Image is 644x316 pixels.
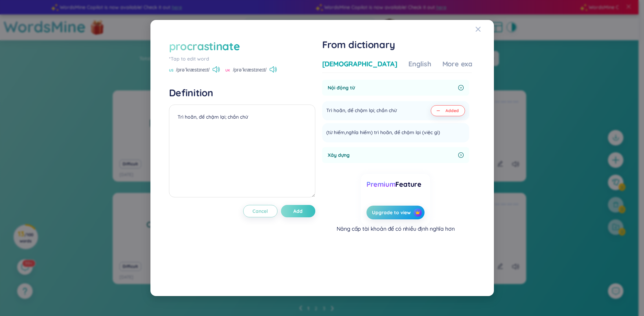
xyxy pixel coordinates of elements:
[176,66,210,74] span: /prəˈkræstɪneɪt/
[328,151,455,159] span: Xây dựng
[442,59,492,69] div: More examples
[408,59,431,69] div: English
[326,107,397,115] span: Trì hoãn, để chậm lại; chần chừ
[326,129,440,137] span: (từ hiếm,nghĩa hiếm) trì hoãn, để chậm lại (việc gì)
[252,208,268,215] span: Cancel
[225,68,230,73] span: UK
[233,66,267,74] span: /prəˈkræstɪneɪt/
[372,209,411,216] span: Upgrade to view
[169,55,315,63] div: *Tap to edit word
[169,87,315,99] h4: Definition
[169,105,315,197] textarea: Trì hoãn, để chậm lại; chần chừ
[322,39,472,51] h1: From dictionary
[169,39,240,54] div: procrastinate
[293,208,303,215] span: Add
[337,225,455,232] div: Nâng cấp tài khoản để có nhiều định nghĩa hơn
[458,85,464,90] span: right-circle
[322,59,397,69] div: [DEMOGRAPHIC_DATA]
[458,152,464,158] span: right-circle
[445,108,459,113] span: Added
[415,210,420,215] img: crown icon
[475,20,494,39] button: Close
[169,68,173,73] span: US
[366,180,396,188] span: Premium
[328,84,455,91] span: Nội động từ
[366,179,425,189] div: Feature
